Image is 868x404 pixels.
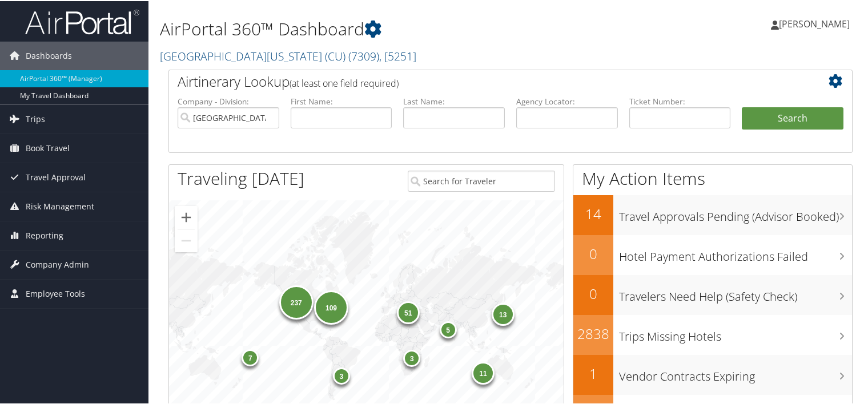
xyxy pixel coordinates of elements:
h2: Airtinerary Lookup [178,71,786,90]
h3: Travel Approvals Pending (Advisor Booked) [619,202,852,224]
h3: Trips Missing Hotels [619,322,852,344]
div: 5 [440,320,457,337]
a: 1Vendor Contracts Expiring [573,354,852,394]
h3: Travelers Need Help (Safety Check) [619,282,852,304]
h1: My Action Items [573,165,852,189]
span: Trips [26,104,45,132]
a: 2838Trips Missing Hotels [573,314,852,354]
span: Employee Tools [26,278,85,307]
h3: Vendor Contracts Expiring [619,362,852,383]
h3: Hotel Payment Authorizations Failed [619,242,852,264]
span: Company Admin [26,249,89,278]
input: Search for Traveler [408,169,555,191]
div: 109 [314,289,348,324]
label: Company - Division: [178,95,279,106]
span: Book Travel [26,133,70,161]
img: airportal-logo.png [25,7,139,34]
a: 14Travel Approvals Pending (Advisor Booked) [573,194,852,234]
span: Travel Approval [26,162,86,191]
span: (at least one field required) [290,76,399,88]
span: , [ 5251 ] [379,47,416,63]
label: First Name: [291,95,392,106]
div: 3 [333,366,350,383]
h2: 0 [573,283,613,302]
h1: AirPortal 360™ Dashboard [160,16,628,40]
button: Zoom in [175,205,198,228]
button: Search [742,106,843,129]
a: [GEOGRAPHIC_DATA][US_STATE] (CU) [160,47,416,63]
span: Dashboards [26,41,72,69]
label: Ticket Number: [629,95,731,106]
div: 11 [472,361,495,383]
label: Agency Locator: [516,95,618,106]
h2: 0 [573,243,613,262]
span: ( 7309 ) [348,47,379,63]
span: Reporting [26,220,63,249]
h1: Traveling [DATE] [178,165,304,189]
span: Risk Management [26,191,94,220]
a: 0Hotel Payment Authorizations Failed [573,234,852,274]
div: 51 [397,300,420,322]
a: [PERSON_NAME] [771,6,861,40]
label: Last Name: [403,95,505,106]
h2: 14 [573,203,613,223]
h2: 2838 [573,323,613,342]
span: [PERSON_NAME] [779,17,850,29]
div: 237 [279,284,314,318]
div: 13 [492,302,515,325]
a: 0Travelers Need Help (Safety Check) [573,274,852,314]
div: 3 [404,349,421,366]
button: Zoom out [175,228,198,251]
div: 7 [242,348,259,365]
h2: 1 [573,363,613,382]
